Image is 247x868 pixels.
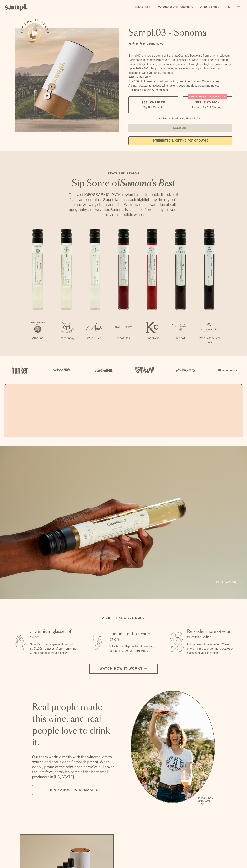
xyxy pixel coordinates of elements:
[128,136,232,145] a: interested in gifting for groups?
[166,336,195,340] p: Merlot
[24,336,52,340] p: Albarino
[109,336,138,340] p: Pinot Noir
[92,362,114,378] img: Artboard_5_7fdae55a-36fd-43f7-8bfd-f74a06a2878e_x450.png
[198,797,215,805] p: [PERSON_NAME] Sutro, Sutro Wines
[128,54,232,75] div: Sampl.03 lets you try some of Sonoma County's best wine from small producers. Each capsule comes ...
[109,229,138,352] li: 4 / 7
[195,101,220,104] span: $88 - Two Pack
[131,691,215,806] ul: carousel
[128,124,232,132] button: Sold Out
[109,631,157,642] h3: The best gift for wine lovers
[131,691,215,806] div: slide 1
[166,229,195,352] li: 6 / 7
[66,171,181,176] p: Featured Region
[147,42,152,45] span: 136
[30,629,79,640] h3: 7 premium glasses of wine
[120,179,175,188] em: Sonoma's Best
[175,362,196,378] img: Artboard_3_0b291449-6e8c-4d07-b2c2-3f3601a19cd1_x450.png
[133,4,153,11] a: Shop All
[52,229,81,352] li: 2 / 7
[157,117,203,120] li: Christmas Sale Pricing Shown In Cart
[30,642,79,655] p: Sampl's tasting capsule allows you to try 7 100ml glasses of premium wines without committing to ...
[32,785,116,795] a: Read about Winemakers
[81,336,109,340] p: White Blend
[25,23,45,43] button: See how it works
[187,642,236,655] p: Fall in love with a wine, or 7? We make it easy to order more bottles or glasses of your favorites.
[128,88,232,92] li: Recipes & Pairing Suggestions
[89,664,158,674] button: Watch how it works
[152,42,163,45] span: Reviews
[195,336,223,345] p: Proprietary Red Blend
[15,28,119,132] img: Sampl.03 - Sonoma
[128,79,232,84] li: 7x - 100ml glasses of small production, premium Sonoma County wines
[187,629,236,640] h3: Re-order more of your favorite wine
[32,754,116,779] p: Our team works directly with the winemakers to source and bottle each Sampl shipment. We’re deepl...
[66,192,181,217] p: The vast [GEOGRAPHIC_DATA] region is nearly double the size of Napa and contains 18 appellations,...
[192,105,223,109] small: Perfect For 2-4 Tastings
[128,84,232,88] li: A smart coaster to access winemaker videos and detailed tasting notes.
[5,4,28,11] img: Sampl logo
[143,105,163,109] small: Try the Capsule
[128,76,151,79] strong: What’s Included:
[216,362,238,378] img: Artboard_7_5b34974b-f019-449e-91fb-745f8d0877ee_x450.png
[138,336,166,340] p: Pinot Noir
[128,28,232,38] h1: Sampl.03 - Sonoma
[66,179,181,188] h2: Sip Some of
[32,702,116,749] h2: Real people made this wine, and real people love to drink it.
[195,229,223,356] li: 7 / 7
[156,4,195,11] a: Corporate Gifting
[102,616,145,620] h2: A gift that gives more
[138,229,166,352] li: 5 / 7
[52,336,81,340] p: Chardonnay
[188,94,227,99] div: Christmas SALE! Save 20%
[9,362,31,378] img: Artboard_1_c8cd28af-0030-4af1-819c-248e302c7f06_x450.png
[198,4,221,11] a: Our Story
[128,41,163,46] div: 136Reviews
[142,101,165,104] span: $55 - One Pack
[133,362,155,378] img: Artboard_4_28b4d326-c26e-48f9-9c80-911f17d6414e_x450.png
[109,644,157,653] p: Gift a tasting flight of hand-selected, hard-to-find [US_STATE] wines.
[216,580,242,584] a: Add to cart
[81,229,109,352] li: 3 / 7
[51,362,72,378] img: Artboard_6_04f9a106-072f-468a-bdd7-f11783b05722_x450.png
[24,229,52,352] li: 1 / 7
